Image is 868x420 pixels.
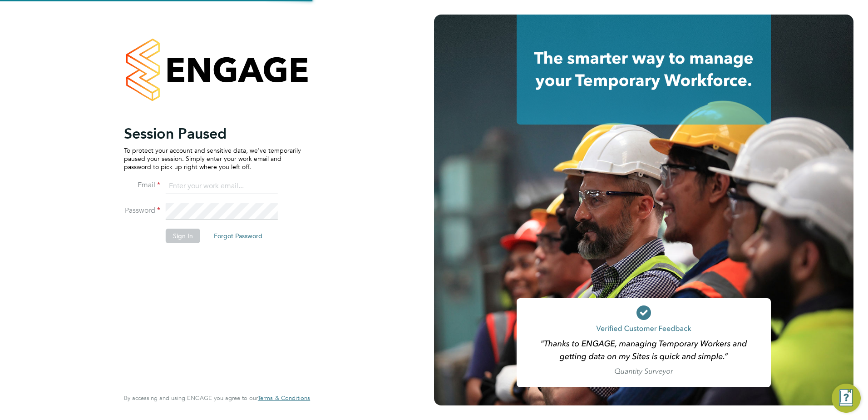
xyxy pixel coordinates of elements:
[832,384,861,413] button: Engage Resource Center
[124,146,301,171] p: To protect your account and sensitive data, we've temporarily paused your session. Simply enter y...
[258,394,310,402] span: Terms & Conditions
[207,229,270,243] button: Forgot Password
[166,178,278,195] input: Enter your work email...
[124,180,160,190] label: Email
[124,394,310,402] span: By accessing and using ENGAGE you agree to our
[124,125,301,143] h2: Session Paused
[258,395,310,402] a: Terms & Conditions
[124,206,160,215] label: Password
[166,229,200,243] button: Sign In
